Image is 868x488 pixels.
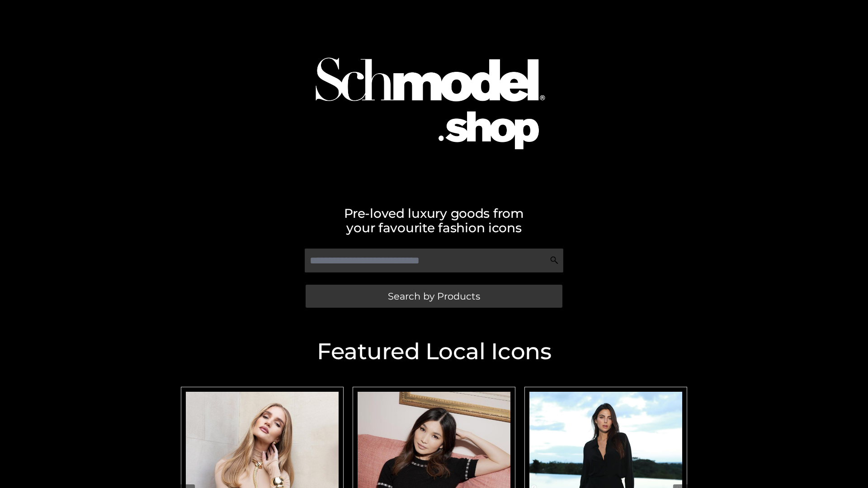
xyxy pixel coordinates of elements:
h2: Pre-loved luxury goods from your favourite fashion icons [176,206,692,235]
h2: Featured Local Icons​ [176,340,692,363]
span: Search by Products [388,291,480,301]
a: Search by Products [306,285,562,308]
img: Search Icon [550,256,559,265]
